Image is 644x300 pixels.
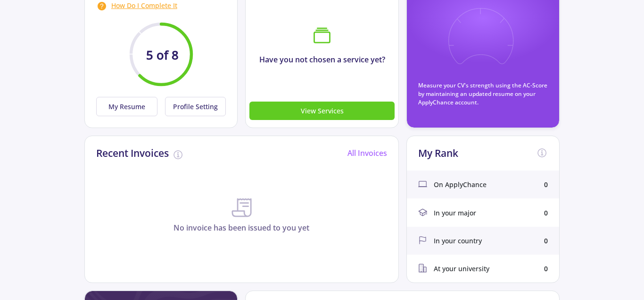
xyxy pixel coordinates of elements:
[161,97,226,116] a: Profile Setting
[434,264,489,274] span: At your university
[165,97,226,116] button: Profile Setting
[544,264,548,274] div: 0
[347,148,387,158] a: All Invoices
[544,208,548,218] div: 0
[96,147,169,159] h2: Recent Invoices
[249,105,395,116] a: View Services
[544,236,548,246] div: 0
[418,81,548,107] p: Measure your CV's strength using the AC-Score by maintaining an updated resume on your ApplyChanc...
[434,208,476,218] span: In your major
[544,180,548,189] div: 0
[85,222,398,233] p: No invoice has been issued to you yet
[146,47,179,63] text: 5 of 8
[96,97,157,116] button: My Resume
[418,147,458,159] h2: My Rank
[96,0,226,12] div: How Do I Complete It
[246,54,398,65] p: Have you not chosen a service yet?
[249,102,395,120] button: View Services
[434,236,482,246] span: In your country
[434,180,487,189] span: On ApplyChance
[96,97,161,116] a: My Resume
